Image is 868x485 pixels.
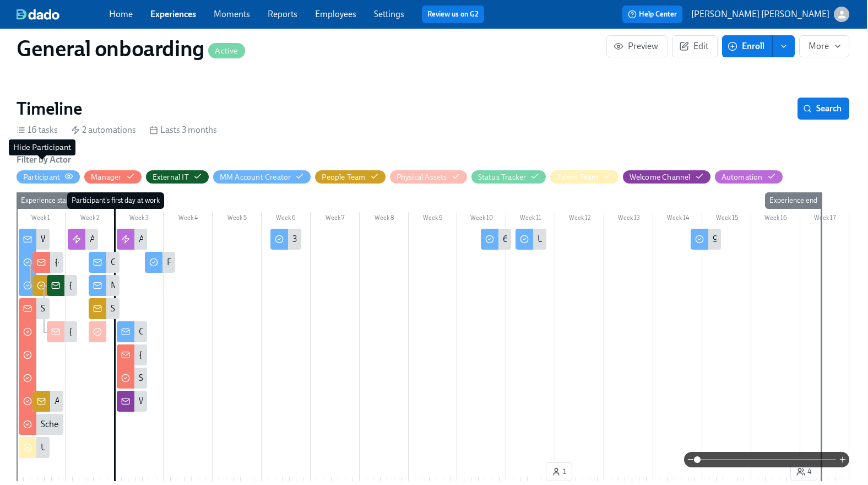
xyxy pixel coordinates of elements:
[214,9,250,19] a: Moments
[630,172,691,182] div: Hide Welcome Channel
[41,441,203,454] div: Upload {{ participant.fullName }}'s Resume
[552,466,566,477] span: 1
[322,172,365,182] div: Hide People Team
[616,41,658,52] span: Preview
[374,9,404,19] a: Settings
[64,174,73,182] span: Show only Participant
[800,212,849,227] div: Week 17
[17,9,109,20] a: dado
[139,233,207,245] div: Adding to channel
[32,391,63,412] div: Additional hardware needs
[809,41,840,52] span: More
[117,229,148,250] div: Adding to channel
[19,414,63,435] div: Schedule a Welcome Lunch
[798,98,849,120] button: Search
[311,212,360,227] div: Week 7
[47,275,78,296] div: {{ participant.startDate | MM-DD-YYYY }} : {{ participant.fullName }} - Set Up Needs
[702,212,751,227] div: Week 15
[628,9,677,20] span: Help Center
[66,212,115,227] div: Week 2
[390,170,467,184] button: Physical Assets
[115,212,164,227] div: Week 3
[481,229,512,250] div: 60 Day Check In
[713,233,774,245] div: 90 Day Check In
[153,172,189,182] div: Hide External IT
[139,372,316,384] div: Schedule {{ participant.firstName }}'s Check Ins
[90,233,175,245] div: Add to HR onboarding
[117,321,148,342] div: Congrats on your first day!
[117,368,148,389] div: Schedule {{ participant.firstName }}'s Check Ins
[17,124,58,136] div: 16 tasks
[427,9,479,20] a: Review us on G2
[292,233,352,245] div: 30 Day Check In
[691,229,721,250] div: 90 Day Check In
[409,212,458,227] div: Week 9
[19,298,50,319] div: Set {{ participant.fullName }} up for success!
[262,212,311,227] div: Week 6
[111,279,297,292] div: Mastermind account for {{ participant.fullName }}
[773,35,795,57] button: enroll
[117,344,148,365] div: {{ participant.firstName }} starts [DATE]!
[67,192,164,209] div: Participant's first day at work
[89,275,120,296] div: Mastermind account for {{ participant.fullName }}
[478,172,527,182] div: Hide Status Tracker
[672,35,718,57] button: Edit
[17,170,80,184] button: Participant
[111,303,270,315] div: Slack account for {{ participant.fullName }}
[41,233,133,245] div: Welcome to Mastermind
[71,124,136,136] div: 2 automations
[799,35,849,57] button: More
[471,170,546,184] button: Status Tracker
[47,321,78,342] div: {{ participant.startDate | MM-DD-YYYY }} : {{ participant.fullName }} - Set Up Needs
[315,170,385,184] button: People Team
[765,192,822,209] div: Experience end
[722,35,773,57] button: Enroll
[604,212,653,227] div: Week 13
[538,233,657,245] div: Update your 401k contributions
[146,170,209,184] button: External IT
[503,233,564,245] div: 60 Day Check In
[17,192,75,209] div: Experience start
[622,6,682,23] button: Help Center
[17,9,59,20] img: dado
[84,170,141,184] button: Manager
[606,35,668,57] button: Preview
[17,98,82,120] h2: Timeline
[167,256,241,268] div: First Week Check In
[315,9,356,19] a: Employees
[555,212,604,227] div: Week 12
[220,172,291,182] div: Hide MM Account Creator
[164,212,213,227] div: Week 4
[516,229,546,250] div: Update your 401k contributions
[68,229,99,250] div: Add to HR onboarding
[270,229,301,250] div: 30 Day Check In
[805,103,842,114] span: Search
[89,252,120,273] div: Get ready for your first day
[653,212,702,227] div: Week 14
[691,7,849,22] button: [PERSON_NAME] [PERSON_NAME]
[751,212,800,227] div: Week 16
[111,256,209,268] div: Get ready for your first day
[715,170,783,184] button: Automation
[721,172,763,182] div: Hide Automation
[681,41,708,52] span: Edit
[149,124,217,136] div: Lasts 3 months
[457,212,506,227] div: Week 10
[730,41,764,52] span: Enroll
[422,6,484,23] button: Review us on G2
[69,279,377,292] div: {{ participant.startDate | MM-DD-YYYY }} : {{ participant.fullName }} - Set Up Needs
[91,172,121,182] div: Hide Manager
[213,170,311,184] button: MM Account Creator
[557,172,598,182] div: Hide Talent Team
[790,462,817,481] button: 4
[117,391,148,412] div: Welcome {{ participant.fullName }}!
[691,8,829,20] p: [PERSON_NAME] [PERSON_NAME]
[17,212,66,227] div: Week 1
[550,170,618,184] button: Talent Team
[69,326,377,338] div: {{ participant.startDate | MM-DD-YYYY }} : {{ participant.fullName }} - Set Up Needs
[796,466,811,477] span: 4
[23,172,60,182] div: Participant
[139,395,273,407] div: Welcome {{ participant.fullName }}!
[150,9,196,19] a: Experiences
